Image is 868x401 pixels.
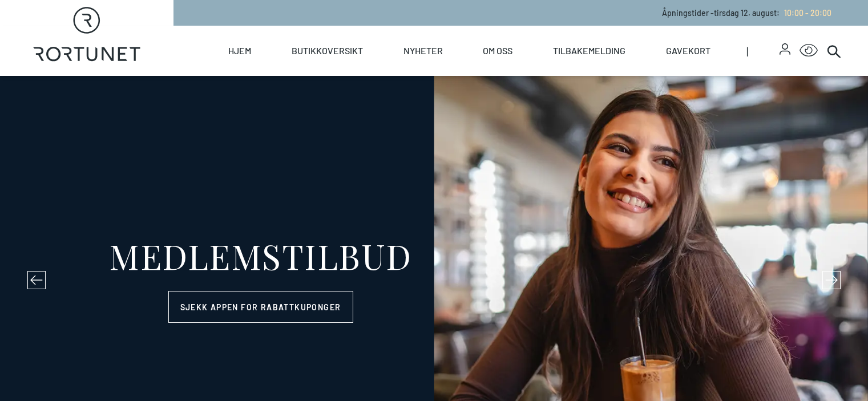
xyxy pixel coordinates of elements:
[109,238,412,273] div: MEDLEMSTILBUD
[666,26,710,76] a: Gavekort
[168,291,353,323] a: Sjekk appen for rabattkuponger
[746,26,780,76] span: |
[780,8,831,18] a: 10:00 - 20:00
[292,26,363,76] a: Butikkoversikt
[553,26,625,76] a: Tilbakemelding
[228,26,251,76] a: Hjem
[800,42,818,60] button: Open Accessibility Menu
[483,26,512,76] a: Om oss
[662,7,831,19] p: Åpningstider - tirsdag 12. august :
[784,8,831,18] span: 10:00 - 20:00
[403,26,443,76] a: Nyheter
